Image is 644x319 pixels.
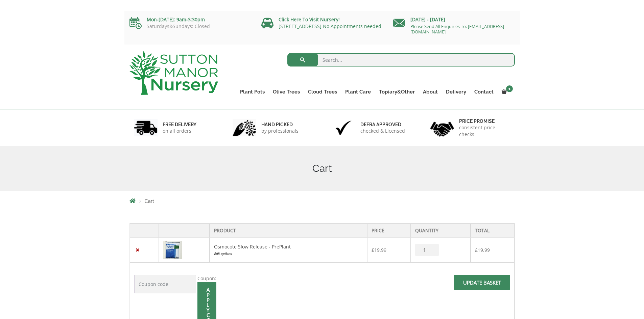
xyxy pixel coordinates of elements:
h6: Defra approved [360,122,405,128]
h6: FREE DELIVERY [163,122,196,128]
bdi: 19.99 [475,247,490,253]
a: About [419,87,442,97]
input: Update basket [454,275,510,290]
a: Plant Care [341,87,375,97]
a: Contact [470,87,498,97]
th: Quantity [411,223,471,237]
a: Topiary&Other [375,87,419,97]
a: Plant Pots [236,87,269,97]
th: Price [367,223,411,237]
p: checked & Licensed [360,128,405,134]
th: Product [210,223,367,237]
h6: hand picked [261,122,299,128]
span: 1 [506,85,513,92]
h6: Price promise [459,118,510,124]
h1: Cart [129,162,515,175]
img: 4.jpg [430,117,454,138]
a: [STREET_ADDRESS] No Appointments needed [279,23,381,29]
label: Coupon: [197,275,216,282]
a: Olive Trees [269,87,304,97]
span: Cart [145,198,154,204]
img: logo [129,51,218,95]
a: Remove this item [134,246,141,254]
img: 3.jpg [332,119,355,136]
img: 1.jpg [134,119,158,136]
a: Delivery [442,87,470,97]
th: Total [471,223,514,237]
input: Product quantity [415,244,439,256]
a: Edit options [214,250,363,257]
p: Mon-[DATE]: 9am-3:30pm [129,16,251,24]
span: £ [372,247,374,253]
p: Saturdays&Sundays: Closed [129,24,251,29]
a: Please Send All Enquiries To: [EMAIL_ADDRESS][DOMAIN_NAME] [410,23,504,35]
a: Osmocote Slow Release - PrePlant [214,243,291,250]
p: by professionals [261,128,299,134]
img: 2.jpg [233,119,256,136]
bdi: 19.99 [372,247,386,253]
a: 1 [498,87,515,97]
nav: Breadcrumbs [129,198,515,204]
p: on all orders [163,128,196,134]
input: Search... [287,53,515,67]
img: Cart - OSMOCOTE [163,241,182,259]
a: Click Here To Visit Nursery! [279,16,340,23]
span: £ [475,247,478,253]
p: consistent price checks [459,124,510,138]
input: Coupon code [134,275,196,293]
a: Cloud Trees [304,87,341,97]
p: [DATE] - [DATE] [393,16,515,24]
